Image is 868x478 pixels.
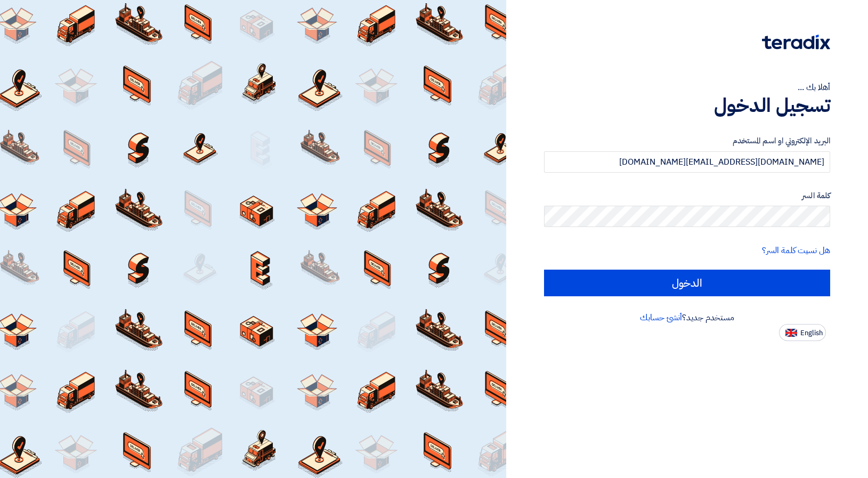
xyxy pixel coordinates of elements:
div: أهلا بك ... [544,81,830,94]
input: أدخل بريد العمل الإلكتروني او اسم المستخدم الخاص بك ... [544,151,830,173]
input: الدخول [544,270,830,296]
button: English [779,324,826,341]
a: هل نسيت كلمة السر؟ [762,244,830,257]
label: البريد الإلكتروني او اسم المستخدم [544,135,830,147]
label: كلمة السر [544,190,830,202]
div: مستخدم جديد؟ [544,311,830,324]
img: Teradix logo [762,35,830,50]
h1: تسجيل الدخول [544,94,830,117]
span: English [800,329,823,337]
a: أنشئ حسابك [640,311,682,324]
img: en-US.png [785,329,797,337]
